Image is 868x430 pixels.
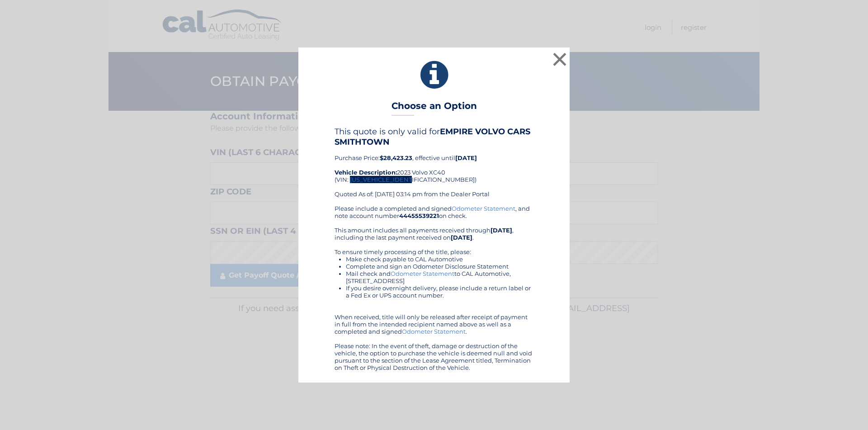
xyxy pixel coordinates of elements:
[335,205,533,371] div: Please include a completed and signed , and note account number on check. This amount includes al...
[335,127,533,204] div: Purchase Price: , effective until 2023 Volvo XC40 (VIN: [US_VEHICLE_IDENTIFICATION_NUMBER]) Quote...
[335,127,533,146] h4: This quote is only valid for
[346,270,533,284] li: Mail check and to CAL Automotive, [STREET_ADDRESS]
[335,169,397,176] strong: Vehicle Description:
[399,212,439,219] b: 44455539221
[346,255,533,263] li: Make check payable to CAL Automotive
[380,154,412,161] b: $28,423.23
[491,227,512,234] b: [DATE]
[346,263,533,270] li: Complete and sign an Odometer Disclosure Statement
[346,284,533,299] li: If you desire overnight delivery, please include a return label or a Fed Ex or UPS account number.
[451,234,472,241] b: [DATE]
[452,205,515,212] a: Odometer Statement
[392,100,477,116] h3: Choose an Option
[335,127,530,146] b: EMPIRE VOLVO CARS SMITHTOWN
[402,328,466,335] a: Odometer Statement
[551,50,569,68] button: ×
[455,154,477,161] b: [DATE]
[391,270,454,277] a: Odometer Statement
